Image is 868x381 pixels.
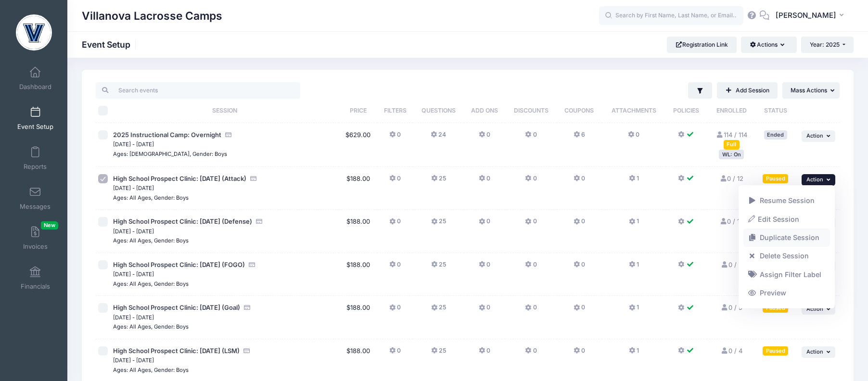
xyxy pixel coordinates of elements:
[389,130,401,144] button: 0
[743,265,830,283] a: Assign Filter Label
[564,107,594,114] span: Coupons
[479,260,490,274] button: 0
[21,282,50,291] span: Financials
[20,203,51,211] span: Messages
[250,176,257,182] i: Accepting Credit Card Payments
[717,82,778,99] a: Add Session
[13,181,58,215] a: Messages
[802,346,835,358] button: Action
[113,131,221,139] span: 2025 Instructional Camp: Overnight
[557,99,601,123] th: Coupons
[720,347,742,355] a: 0 / 4
[113,304,240,311] span: High School Prospect Clinic: [DATE] (Goal)
[113,141,154,148] small: [DATE] - [DATE]
[17,123,53,131] span: Event Setup
[801,37,854,53] button: Year: 2025
[389,303,401,317] button: 0
[525,303,536,317] button: 0
[339,123,377,167] td: $629.00
[113,185,154,191] small: [DATE] - [DATE]
[479,303,490,317] button: 0
[525,260,536,274] button: 0
[113,194,189,201] small: Ages: All Ages, Gender: Boys
[13,141,58,175] a: Reports
[525,174,536,188] button: 0
[479,130,490,144] button: 0
[802,130,835,142] button: Action
[113,261,245,268] span: High School Prospect Clinic: [DATE] (FOGO)
[339,167,377,210] td: $188.00
[574,346,585,360] button: 0
[113,175,246,182] span: High School Prospect Clinic: [DATE] (Attack)
[791,87,827,94] span: Mass Actions
[339,210,377,253] td: $188.00
[479,346,490,360] button: 0
[806,348,823,355] span: Action
[756,99,795,123] th: Status
[743,284,830,302] a: Preview
[82,39,139,50] h1: Event Setup
[802,303,835,315] button: Action
[715,131,747,148] a: 114 / 114 Full
[743,191,830,210] a: Resume Session
[673,107,699,114] span: Policies
[782,82,840,99] button: Mass Actions
[707,99,756,123] th: Enrolled
[41,221,58,229] span: New
[628,130,639,144] button: 0
[431,130,446,144] button: 24
[629,217,639,231] button: 1
[113,237,189,244] small: Ages: All Ages, Gender: Boys
[377,99,413,123] th: Filters
[113,347,240,355] span: High School Prospect Clinic: [DATE] (LSM)
[743,247,830,265] a: Delete Session
[810,41,840,48] span: Year: 2025
[806,176,823,183] span: Action
[599,6,743,25] input: Search by First Name, Last Name, or Email...
[13,62,58,95] a: Dashboard
[113,280,189,287] small: Ages: All Ages, Gender: Boys
[629,174,639,188] button: 1
[339,99,377,123] th: Price
[764,130,787,140] div: Ended
[505,99,557,123] th: Discounts
[431,346,446,360] button: 25
[421,107,456,114] span: Questions
[719,217,743,225] a: 0 / 12
[339,296,377,339] td: $188.00
[431,303,446,317] button: 25
[113,151,227,157] small: Ages: [DEMOGRAPHIC_DATA], Gender: Boys
[479,174,490,188] button: 0
[113,323,189,330] small: Ages: All Ages, Gender: Boys
[13,102,58,135] a: Event Setup
[113,271,154,278] small: [DATE] - [DATE]
[243,348,251,354] i: Accepting Credit Card Payments
[776,10,836,21] span: [PERSON_NAME]
[574,303,585,317] button: 0
[113,314,154,321] small: [DATE] - [DATE]
[243,305,251,311] i: Accepting Credit Card Payments
[574,260,585,274] button: 0
[431,260,446,274] button: 25
[96,82,300,99] input: Search events
[339,253,377,296] td: $188.00
[629,303,639,317] button: 1
[525,346,536,360] button: 0
[24,163,47,171] span: Reports
[525,130,536,144] button: 0
[720,304,742,311] a: 0 / 5
[602,99,666,123] th: Attachments
[629,260,639,274] button: 1
[113,228,154,235] small: [DATE] - [DATE]
[471,107,498,114] span: Add Ons
[113,357,154,364] small: [DATE] - [DATE]
[389,217,401,231] button: 0
[612,107,656,114] span: Attachments
[763,174,788,183] div: Paused
[248,262,256,268] i: Accepting Credit Card Payments
[574,217,585,231] button: 0
[806,305,823,312] span: Action
[719,150,744,159] div: WL: On
[629,346,639,360] button: 1
[667,37,737,53] a: Registration Link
